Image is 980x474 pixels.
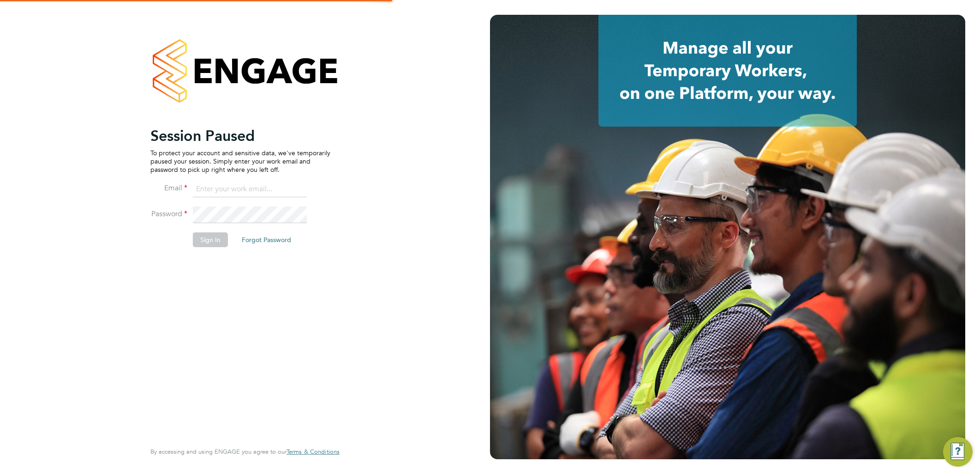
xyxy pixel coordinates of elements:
button: Engage Resource Center [943,437,973,467]
label: Password [150,209,187,219]
h2: Session Paused [150,127,330,145]
p: To protect your account and sensitive data, we've temporarily paused your session. Simply enter y... [150,149,330,174]
button: Forgot Password [234,232,299,247]
input: Enter your work email... [193,181,307,198]
span: By accessing and using ENGAGE you agree to our [150,448,340,456]
a: Terms & Conditions [287,448,340,456]
span: Terms & Conditions [287,448,340,456]
label: Email [150,183,187,193]
button: Sign In [193,232,228,247]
